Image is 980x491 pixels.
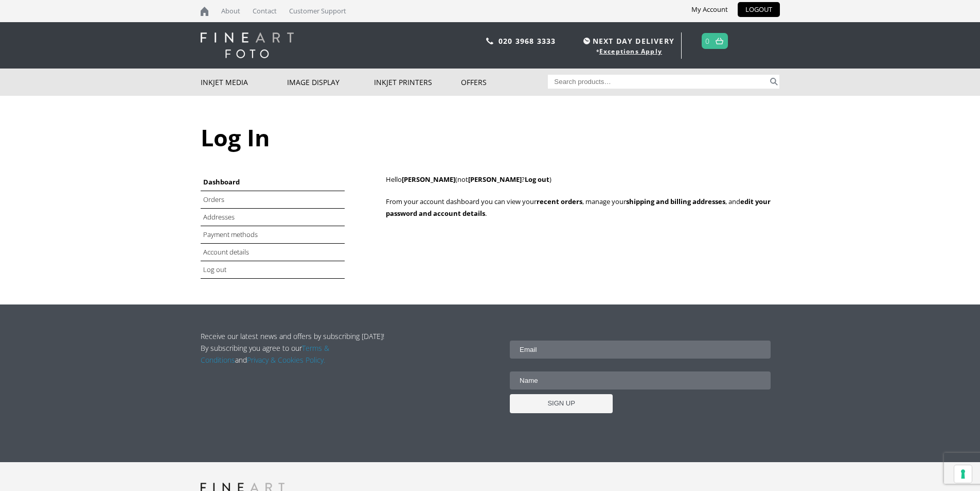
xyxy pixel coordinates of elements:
h1: Log In [201,122,780,153]
p: Receive our latest news and offers by subscribing [DATE]! By subscribing you agree to our and [201,330,390,366]
a: shipping and billing addresses [626,197,725,206]
a: 020 3968 3333 [498,36,556,46]
a: Privacy & Cookies Policy. [247,355,325,365]
img: logo-white.svg [201,32,294,58]
input: SIGN UP [510,394,613,413]
a: Dashboard [203,177,240,187]
a: Payment methods [203,230,258,239]
a: Exceptions Apply [599,47,662,56]
button: Your consent preferences for tracking technologies [954,465,972,483]
img: basket.svg [716,38,723,44]
a: Offers [461,69,548,96]
a: Log out [203,265,226,274]
nav: Account pages [201,174,375,279]
a: recent orders [537,197,582,206]
input: Name [510,371,771,390]
p: Hello (not ? ) [386,174,780,185]
a: Inkjet Printers [374,69,461,96]
strong: [PERSON_NAME] [402,175,455,184]
img: time.svg [583,38,590,44]
a: Log out [525,175,549,184]
button: Search [768,75,780,89]
a: LOGOUT [738,2,780,17]
input: Email [510,341,771,359]
a: Inkjet Media [201,69,288,96]
a: Account details [203,247,249,257]
a: Orders [203,195,224,204]
a: Image Display [287,69,374,96]
strong: [PERSON_NAME] [468,175,522,184]
span: NEXT DAY DELIVERY [581,35,674,47]
a: 0 [705,33,710,48]
p: From your account dashboard you can view your , manage your , and . [386,196,780,219]
a: Addresses [203,212,235,222]
img: phone.svg [486,38,493,44]
a: My Account [684,2,736,17]
input: Search products… [548,75,768,89]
